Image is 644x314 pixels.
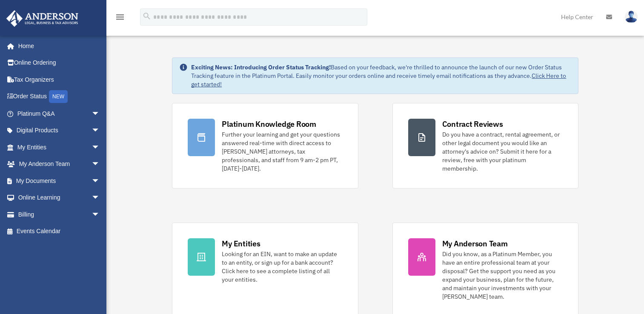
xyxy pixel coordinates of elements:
[49,90,68,103] div: NEW
[191,63,331,71] strong: Exciting News: Introducing Order Status Tracking!
[222,250,342,284] div: Looking for an EIN, want to make an update to an entity, or sign up for a bank account? Click her...
[115,15,125,22] a: menu
[115,12,125,22] i: menu
[442,119,503,129] div: Contract Reviews
[92,189,109,207] span: arrow_drop_down
[6,37,109,54] a: Home
[442,250,563,301] div: Did you know, as a Platinum Member, you have an entire professional team at your disposal? Get th...
[222,238,260,249] div: My Entities
[392,103,578,188] a: Contract Reviews Do you have a contract, rental agreement, or other legal document you would like...
[172,103,358,188] a: Platinum Knowledge Room Further your learning and get your questions answered real-time with dire...
[92,139,109,156] span: arrow_drop_down
[6,189,113,206] a: Online Learningarrow_drop_down
[6,105,113,122] a: Platinum Q&Aarrow_drop_down
[6,88,113,106] a: Order StatusNEW
[4,10,81,27] img: Anderson Advisors Platinum Portal
[142,11,152,21] i: search
[191,72,566,88] a: Click Here to get started!
[442,238,508,249] div: My Anderson Team
[92,122,109,140] span: arrow_drop_down
[222,130,342,173] div: Further your learning and get your questions answered real-time with direct access to [PERSON_NAM...
[6,71,113,88] a: Tax Organizers
[191,63,571,88] div: Based on your feedback, we're thrilled to announce the launch of our new Order Status Tracking fe...
[6,223,113,240] a: Events Calendar
[92,156,109,173] span: arrow_drop_down
[92,105,109,123] span: arrow_drop_down
[222,119,316,129] div: Platinum Knowledge Room
[6,122,113,139] a: Digital Productsarrow_drop_down
[92,206,109,223] span: arrow_drop_down
[442,130,563,173] div: Do you have a contract, rental agreement, or other legal document you would like an attorney's ad...
[6,156,113,173] a: My Anderson Teamarrow_drop_down
[92,172,109,190] span: arrow_drop_down
[6,206,113,223] a: Billingarrow_drop_down
[625,11,638,23] img: User Pic
[6,139,113,156] a: My Entitiesarrow_drop_down
[6,54,113,71] a: Online Ordering
[6,172,113,189] a: My Documentsarrow_drop_down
